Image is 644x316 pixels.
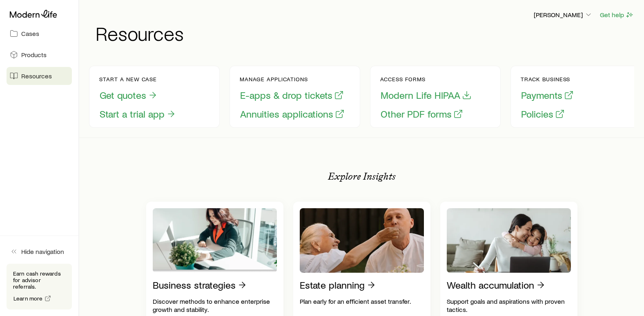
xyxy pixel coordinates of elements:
button: Hide navigation [7,243,72,260]
p: Estate planning [300,279,365,291]
button: Policies [521,108,565,120]
p: Support goals and aspirations with proven tactics. [447,297,571,314]
button: Get help [599,10,634,20]
p: [PERSON_NAME] [534,11,593,19]
button: Other PDF forms [380,108,464,120]
div: Earn cash rewards for advisor referrals.Learn more [7,264,72,309]
button: Start a trial app [99,108,176,120]
span: Products [21,51,47,59]
a: Cases [7,24,72,42]
img: Wealth accumulation [447,208,571,273]
p: Start a new case [99,76,176,82]
p: Access forms [380,76,472,82]
a: Products [7,46,72,64]
button: Get quotes [99,89,158,102]
p: Track business [521,76,574,82]
p: Earn cash rewards for advisor referrals. [13,270,65,290]
h1: Resources [96,23,634,43]
a: Resources [7,67,72,85]
p: Business strategies [153,279,236,291]
span: Cases [21,29,39,38]
span: Hide navigation [21,247,64,256]
span: Learn more [13,296,43,301]
span: Resources [21,72,52,80]
button: [PERSON_NAME] [533,10,593,20]
p: Manage applications [240,76,345,82]
button: E-apps & drop tickets [240,89,344,102]
p: Wealth accumulation [447,279,534,291]
img: Estate planning [300,208,424,273]
p: Discover methods to enhance enterprise growth and stability. [153,297,277,314]
button: Payments [521,89,574,102]
img: Business strategies [153,208,277,273]
button: Annuities applications [240,108,345,120]
p: Plan early for an efficient asset transfer. [300,297,424,305]
p: Explore Insights [328,171,396,182]
button: Modern Life HIPAA [380,89,472,102]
